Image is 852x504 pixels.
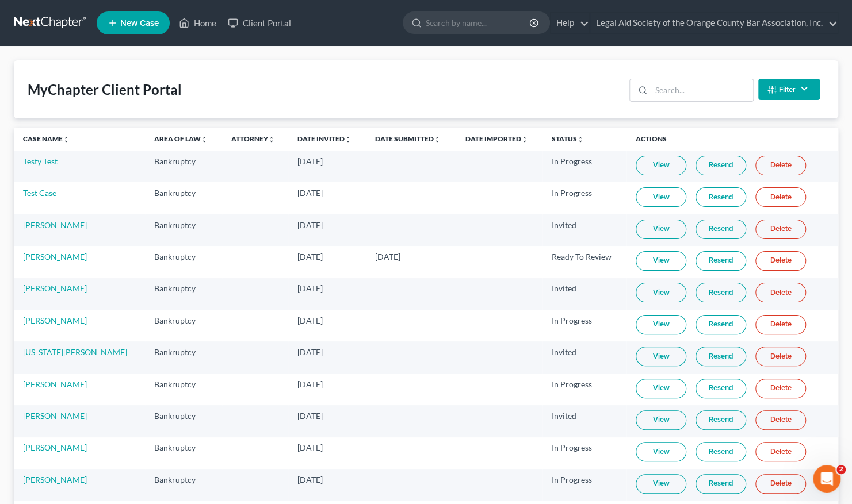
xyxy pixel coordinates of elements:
td: Bankruptcy [145,246,222,278]
td: Bankruptcy [145,278,222,310]
td: Invited [542,405,626,437]
i: unfold_more [63,136,70,143]
span: [DATE] [297,411,323,421]
a: Delete [755,251,806,271]
span: [DATE] [297,220,323,230]
a: Delete [755,474,806,494]
a: View [636,410,686,430]
iframe: Intercom live chat [813,465,840,493]
td: Bankruptcy [145,341,222,373]
a: View [636,379,686,398]
input: Search... [651,79,753,101]
a: Resend [696,315,746,334]
a: Legal Aid Society of the Orange County Bar Association, Inc. [590,13,838,33]
a: Resend [696,283,746,302]
td: In Progress [542,151,626,182]
a: Case Nameunfold_more [23,134,70,143]
a: Delete [755,315,806,334]
td: Invited [542,214,626,246]
a: Resend [696,251,746,271]
a: Date Submittedunfold_more [375,134,441,143]
td: Bankruptcy [145,214,222,246]
a: Resend [696,474,746,494]
a: Delete [755,410,806,430]
a: Resend [696,379,746,398]
a: Delete [755,187,806,207]
a: View [636,442,686,461]
a: Resend [696,220,746,239]
a: View [636,474,686,494]
td: Bankruptcy [145,469,222,501]
span: [DATE] [297,475,323,484]
a: Resend [696,347,746,366]
a: Date Invitedunfold_more [297,134,352,143]
span: [DATE] [297,252,323,261]
a: Area of Lawunfold_more [154,134,208,143]
i: unfold_more [434,136,441,143]
a: Delete [755,156,806,175]
span: New Case [120,19,159,28]
a: Resend [696,187,746,207]
th: Actions [626,128,838,151]
td: Bankruptcy [145,405,222,437]
td: Bankruptcy [145,151,222,182]
a: View [636,347,686,366]
a: Date Importedunfold_more [465,134,528,143]
i: unfold_more [268,136,275,143]
td: Bankruptcy [145,374,222,405]
a: View [636,220,686,239]
i: unfold_more [201,136,208,143]
td: In Progress [542,374,626,405]
a: Delete [755,442,806,461]
button: Filter [758,79,820,100]
a: Resend [696,442,746,461]
div: MyChapter Client Portal [28,80,182,99]
a: Statusunfold_more [552,134,584,143]
a: [PERSON_NAME] [23,411,87,421]
td: Bankruptcy [145,310,222,341]
span: [DATE] [297,347,323,357]
a: Delete [755,347,806,366]
td: Bankruptcy [145,437,222,469]
a: Attorneyunfold_more [231,134,275,143]
a: Delete [755,283,806,302]
span: [DATE] [297,188,323,198]
span: [DATE] [297,316,323,325]
a: View [636,187,686,207]
a: View [636,315,686,334]
td: In Progress [542,469,626,501]
a: Test Case [23,188,56,198]
span: [DATE] [297,283,323,293]
td: Invited [542,278,626,310]
a: Home [173,13,222,33]
input: Search by name... [426,12,531,33]
span: [DATE] [375,252,400,261]
td: In Progress [542,182,626,214]
a: View [636,251,686,271]
a: Client Portal [222,13,297,33]
a: [PERSON_NAME] [23,475,87,484]
i: unfold_more [577,136,584,143]
a: [PERSON_NAME] [23,443,87,452]
td: Bankruptcy [145,182,222,214]
a: [PERSON_NAME] [23,283,87,293]
i: unfold_more [521,136,528,143]
a: [PERSON_NAME] [23,252,87,261]
a: View [636,283,686,302]
td: In Progress [542,310,626,341]
a: [PERSON_NAME] [23,316,87,325]
a: Delete [755,220,806,239]
a: Testy Test [23,156,58,166]
a: Resend [696,410,746,430]
td: In Progress [542,437,626,469]
span: 2 [836,465,846,474]
a: View [636,156,686,175]
a: [PERSON_NAME] [23,379,87,389]
td: Ready To Review [542,246,626,278]
a: Delete [755,379,806,398]
span: [DATE] [297,443,323,452]
span: [DATE] [297,379,323,389]
a: Help [551,13,589,33]
a: [PERSON_NAME] [23,220,87,230]
a: [US_STATE][PERSON_NAME] [23,347,127,357]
